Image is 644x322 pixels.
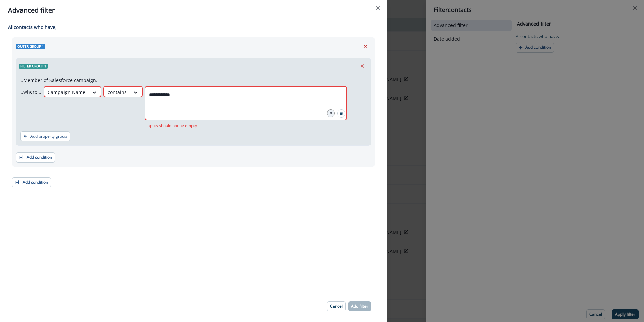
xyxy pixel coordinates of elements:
div: 0 [327,109,335,117]
p: ..Member of Salesforce campaign.. [20,77,99,84]
span: Filter group 1 [19,64,48,69]
button: Remove [357,61,368,71]
p: All contact s who have, [8,24,375,31]
span: Outer group 1 [16,44,45,49]
p: ..where... [20,88,41,95]
button: Add condition [16,152,55,163]
button: Add property group [20,131,70,141]
p: Cancel [330,304,343,309]
div: Advanced filter [8,5,379,15]
p: Inputs should not be empty [145,123,198,129]
button: Remove [360,41,371,51]
button: Add filter [348,301,371,311]
p: Add filter [351,304,368,309]
button: Add condition [12,177,51,187]
button: Cancel [327,301,346,311]
button: Search [337,109,345,118]
p: Add property group [30,134,67,139]
button: Close [372,3,383,13]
